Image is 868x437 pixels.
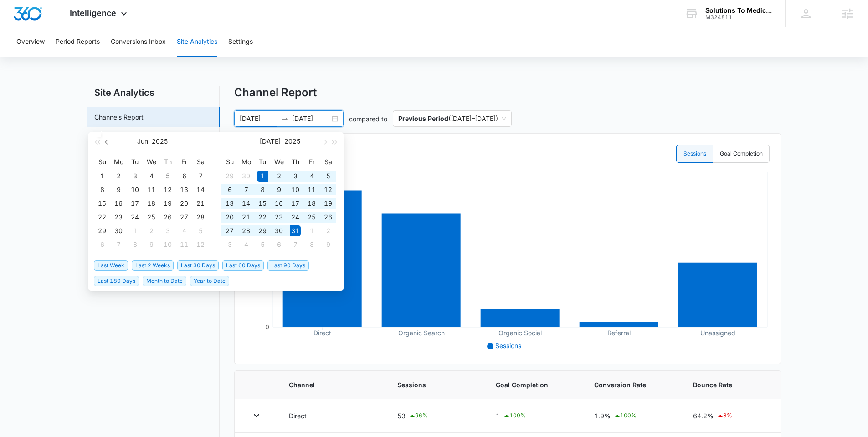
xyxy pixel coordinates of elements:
[503,411,526,421] div: 100 %
[290,198,301,209] div: 17
[176,183,192,197] td: 2025-06-13
[113,212,124,223] div: 23
[303,210,320,224] td: 2025-07-25
[129,184,140,195] div: 10
[97,171,108,182] div: 1
[176,210,192,224] td: 2025-06-27
[94,238,110,251] td: 2025-07-06
[110,169,127,183] td: 2025-06-02
[94,183,110,197] td: 2025-06-08
[254,155,271,169] th: Tu
[94,210,110,224] td: 2025-06-22
[290,239,301,250] div: 7
[254,169,271,183] td: 2025-07-01
[254,197,271,210] td: 2025-07-15
[192,210,209,224] td: 2025-06-28
[177,27,217,57] button: Site Analytics
[162,212,173,223] div: 26
[320,210,336,224] td: 2025-07-26
[152,132,168,151] button: 2025
[221,238,238,251] td: 2025-08-03
[87,86,220,99] h2: Site Analytics
[607,329,631,337] tspan: Referral
[94,276,139,286] span: Last 180 Days
[192,183,209,197] td: 2025-06-14
[127,169,143,183] td: 2025-06-03
[94,169,110,183] td: 2025-06-01
[113,225,124,236] div: 30
[290,184,301,195] div: 10
[224,239,235,250] div: 3
[110,238,127,251] td: 2025-07-07
[241,171,252,182] div: 30
[94,224,110,238] td: 2025-06-29
[241,198,252,209] div: 14
[287,155,303,169] th: Th
[15,24,22,31] img: website_grey.svg
[254,210,271,224] td: 2025-07-22
[162,239,173,250] div: 10
[306,198,317,209] div: 18
[290,225,301,236] div: 31
[127,238,143,251] td: 2025-07-08
[409,411,428,421] div: 96 %
[273,198,284,209] div: 16
[323,239,334,250] div: 9
[238,155,254,169] th: Mo
[97,225,108,236] div: 29
[176,224,192,238] td: 2025-07-04
[271,197,287,210] td: 2025-07-16
[70,8,116,18] span: Intelligence
[273,171,284,182] div: 2
[113,198,124,209] div: 16
[254,224,271,238] td: 2025-07-29
[146,225,157,236] div: 2
[717,411,732,421] div: 8 %
[397,380,474,390] span: Sessions
[676,145,713,163] label: Sessions
[110,155,127,169] th: Mo
[127,210,143,224] td: 2025-06-24
[195,171,206,182] div: 7
[273,184,284,195] div: 9
[260,132,281,151] button: [DATE]
[238,197,254,210] td: 2025-07-14
[111,27,166,57] button: Conversions Inbox
[323,225,334,236] div: 2
[94,260,128,271] span: Last Week
[693,380,766,390] span: Bounce Rate
[110,224,127,238] td: 2025-06-30
[159,210,176,224] td: 2025-06-26
[249,408,264,423] button: Toggle Row Expanded
[303,183,320,197] td: 2025-07-11
[221,169,238,183] td: 2025-06-29
[113,239,124,250] div: 7
[101,54,154,60] div: Keywords by Traffic
[693,411,766,421] div: 64.2%
[222,260,264,271] span: Last 60 Days
[127,155,143,169] th: Tu
[195,225,206,236] div: 5
[129,212,140,223] div: 24
[320,197,336,210] td: 2025-07-19
[143,224,159,238] td: 2025-07-02
[176,197,192,210] td: 2025-06-20
[97,184,108,195] div: 8
[25,53,32,60] img: tab_domain_overview_orange.svg
[26,15,45,22] div: v 4.0.24
[159,183,176,197] td: 2025-06-12
[97,239,108,250] div: 6
[91,53,98,60] img: tab_keywords_by_traffic_grey.svg
[496,411,572,421] div: 1
[195,212,206,223] div: 28
[35,54,82,60] div: Domain Overview
[290,171,301,182] div: 3
[303,169,320,183] td: 2025-07-04
[271,169,287,183] td: 2025-07-02
[110,183,127,197] td: 2025-06-09
[241,225,252,236] div: 28
[290,212,301,223] div: 24
[257,212,268,223] div: 22
[306,225,317,236] div: 1
[273,225,284,236] div: 30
